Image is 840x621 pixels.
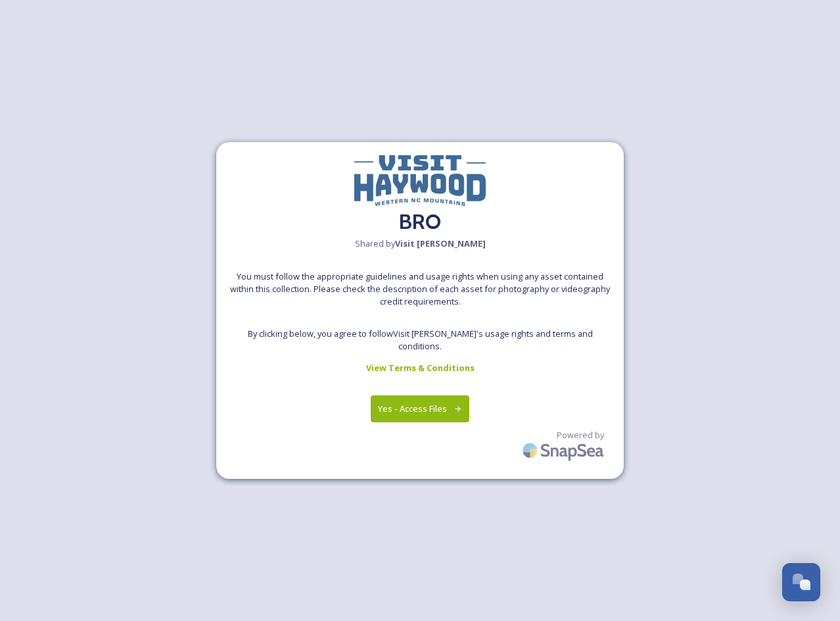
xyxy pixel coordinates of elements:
span: You must follow the appropriate guidelines and usage rights when using any asset contained within... [229,270,611,309]
a: View Terms & Conditions [366,360,475,376]
span: Shared by [355,237,486,250]
strong: Visit [PERSON_NAME] [395,237,486,249]
h2: BRO [399,206,441,237]
button: Open Chat [782,563,820,601]
img: SnapSea Logo [519,435,611,466]
button: Yes - Access Files [371,395,469,422]
strong: View Terms & Conditions [366,362,475,374]
span: Powered by [557,429,604,441]
img: visit-haywood-logo-white_120-wnc_mountain-blue-3292264819-e1727106323371.png [354,155,486,206]
span: By clicking below, you agree to follow Visit [PERSON_NAME] 's usage rights and terms and conditions. [229,328,611,353]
